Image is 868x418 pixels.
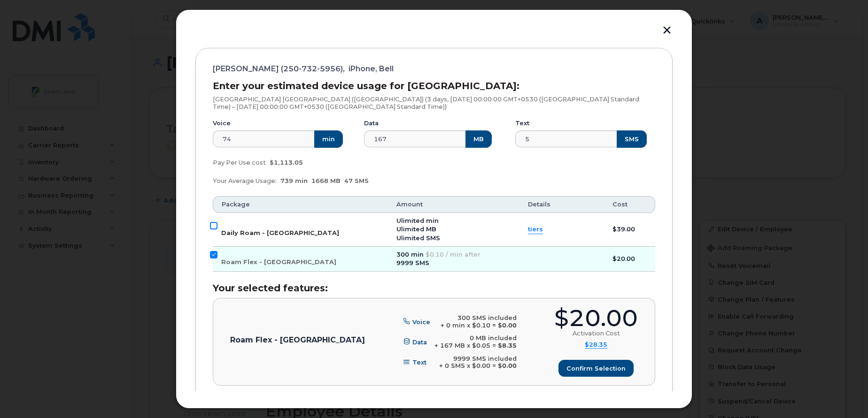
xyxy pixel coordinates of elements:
td: $20.00 [604,247,655,272]
div: 9999 SMS included [439,355,517,363]
span: Confirm selection [566,364,626,373]
th: Cost [604,196,655,213]
div: Activation Cost [573,330,620,337]
th: Package [213,196,388,213]
span: 9999 SMS [396,259,429,266]
th: Details [519,196,604,213]
span: Text [412,359,426,366]
span: [PERSON_NAME] (250-732-5956), [213,65,345,73]
div: $20.00 [554,307,638,330]
span: Pay Per Use cost [213,159,266,166]
span: + 0 SMS x [439,362,470,369]
p: [GEOGRAPHIC_DATA] [GEOGRAPHIC_DATA] ([GEOGRAPHIC_DATA]) (3 days, [DATE] 00:00:00 GMT+0530 ([GEOGR... [213,96,655,110]
td: $39.00 [604,213,655,247]
button: SMS [617,130,647,147]
h3: Enter your estimated device usage for [GEOGRAPHIC_DATA]: [213,81,655,91]
label: Text [515,120,529,127]
span: Ulimited min [396,217,439,224]
summary: $28.35 [585,341,607,349]
span: $0.10 / min after [426,251,480,258]
span: Ulimited MB [396,226,436,233]
label: Voice [213,120,231,127]
b: $0.00 [498,322,517,329]
span: 1668 MB [311,177,341,184]
th: Amount [388,196,519,213]
button: Confirm selection [558,360,634,377]
b: $8.35 [498,342,517,349]
span: 739 min [280,177,308,184]
span: Data [412,338,427,345]
div: 0 MB included [434,334,517,342]
span: Ulimited SMS [396,235,440,242]
div: 300 SMS included [441,314,517,322]
span: iPhone, Bell [349,65,394,73]
summary: tiers [528,225,543,234]
button: MB [465,130,492,147]
b: $0.00 [498,362,517,369]
span: $0.10 = [472,322,496,329]
button: min [314,130,343,147]
span: $1,113.05 [270,159,303,166]
input: Daily Roam - [GEOGRAPHIC_DATA] [210,222,217,229]
span: + 0 min x [441,322,470,329]
span: Roam Flex - [GEOGRAPHIC_DATA] [221,258,336,266]
p: Roam Flex - [GEOGRAPHIC_DATA] [230,336,365,344]
span: Your Average Usage: [213,177,277,184]
h3: Your selected features: [213,283,655,293]
span: + 167 MB x [434,342,470,349]
span: Voice [412,318,430,325]
span: 300 min [396,251,424,258]
label: Data [364,120,379,127]
span: 47 SMS [344,177,369,184]
input: Roam Flex - [GEOGRAPHIC_DATA] [210,251,217,258]
span: Daily Roam - [GEOGRAPHIC_DATA] [221,229,339,236]
span: $0.00 = [472,362,496,369]
span: $0.05 = [472,342,496,349]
